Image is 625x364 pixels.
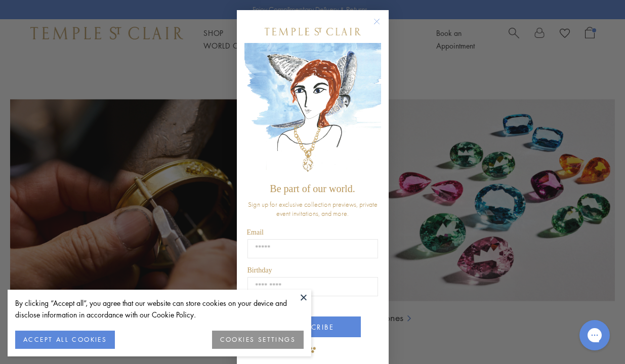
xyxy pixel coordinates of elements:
[248,200,378,218] span: Sign up for exclusive collection previews, private event invitations, and more.
[15,297,304,321] div: By clicking “Accept all”, you agree that our website can store cookies on your device and disclos...
[303,340,323,360] img: TSC
[247,266,272,274] span: Birthday
[265,28,361,35] img: Temple St. Clair
[270,183,355,194] span: Be part of our world.
[376,20,388,33] button: Close dialog
[244,43,381,178] img: c4a9eb12-d91a-4d4a-8ee0-386386f4f338.jpeg
[247,229,264,236] span: Email
[574,316,615,354] iframe: Gorgias live chat messenger
[265,316,361,337] button: SUBSCRIBE
[247,239,378,258] input: Email
[212,331,304,349] button: COOKIES SETTINGS
[15,331,115,349] button: ACCEPT ALL COOKIES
